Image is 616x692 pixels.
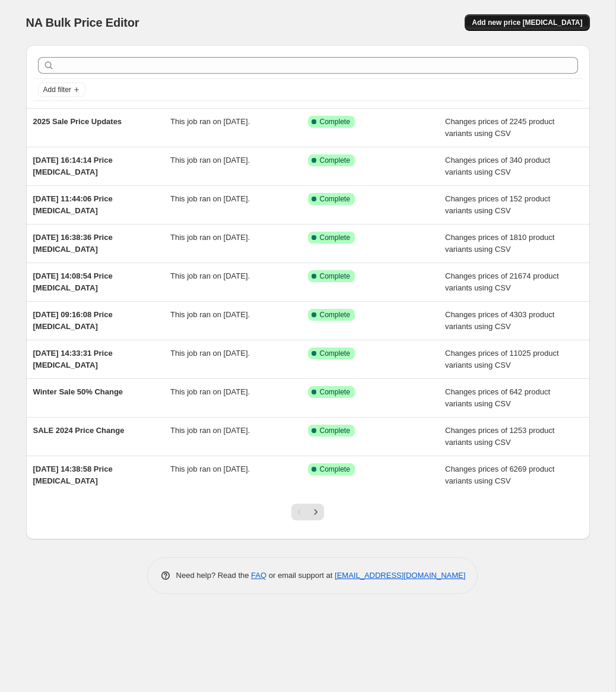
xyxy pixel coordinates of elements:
[33,156,113,176] span: [DATE] 16:14:14 Price [MEDICAL_DATA]
[170,271,250,280] span: This job ran on [DATE].
[170,349,250,358] span: This job ran on [DATE].
[320,117,350,127] span: Complete
[170,117,250,126] span: This job ran on [DATE].
[170,465,250,473] span: This job ran on [DATE].
[320,194,350,204] span: Complete
[445,271,559,292] span: Changes prices of 21674 product variants using CSV
[170,426,250,435] span: This job ran on [DATE].
[445,194,550,215] span: Changes prices of 152 product variants using CSV
[33,465,113,485] span: [DATE] 14:38:58 Price [MEDICAL_DATA]
[251,571,266,580] a: FAQ
[320,271,350,281] span: Complete
[445,465,554,485] span: Changes prices of 6269 product variants using CSV
[176,571,252,580] span: Need help? Read the
[33,117,122,126] span: 2025 Sale Price Updates
[445,117,554,138] span: Changes prices of 2245 product variants using CSV
[445,310,554,331] span: Changes prices of 4303 product variants using CSV
[26,16,139,29] span: NA Bulk Price Editor
[335,571,465,580] a: [EMAIL_ADDRESS][DOMAIN_NAME]
[472,18,582,27] span: Add new price [MEDICAL_DATA]
[33,310,113,331] span: [DATE] 09:16:08 Price [MEDICAL_DATA]
[33,349,113,369] span: [DATE] 14:33:31 Price [MEDICAL_DATA]
[170,387,250,396] span: This job ran on [DATE].
[445,233,554,254] span: Changes prices of 1810 product variants using CSV
[445,426,554,447] span: Changes prices of 1253 product variants using CSV
[33,271,113,292] span: [DATE] 14:08:54 Price [MEDICAL_DATA]
[320,387,350,397] span: Complete
[320,233,350,242] span: Complete
[170,194,250,203] span: This job ran on [DATE].
[320,465,350,474] span: Complete
[170,156,250,165] span: This job ran on [DATE].
[33,387,123,396] span: Winter Sale 50% Change
[33,233,113,254] span: [DATE] 16:38:36 Price [MEDICAL_DATA]
[38,83,85,97] button: Add filter
[266,571,335,580] span: or email support at
[465,14,589,31] button: Add new price [MEDICAL_DATA]
[33,194,113,215] span: [DATE] 11:44:06 Price [MEDICAL_DATA]
[320,310,350,320] span: Complete
[445,349,559,369] span: Changes prices of 11025 product variants using CSV
[170,310,250,319] span: This job ran on [DATE].
[307,504,324,520] button: Next
[43,85,71,94] span: Add filter
[33,426,125,435] span: SALE 2024 Price Change
[445,387,550,408] span: Changes prices of 642 product variants using CSV
[320,349,350,358] span: Complete
[320,426,350,435] span: Complete
[170,233,250,242] span: This job ran on [DATE].
[445,156,550,176] span: Changes prices of 340 product variants using CSV
[320,156,350,165] span: Complete
[291,504,324,520] nav: Pagination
